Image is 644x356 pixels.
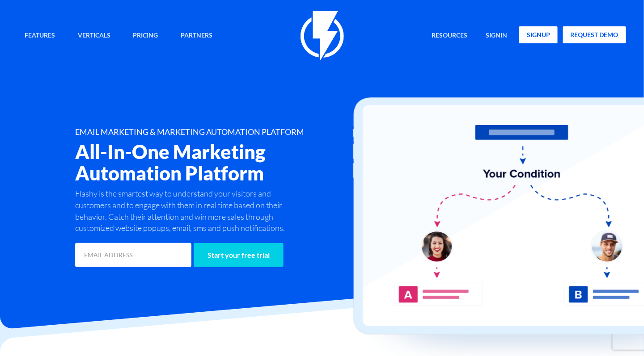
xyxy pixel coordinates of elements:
a: Features [18,26,62,46]
h1: EMAIL MARKETING & MARKETING AUTOMATION PLATFORM [75,128,366,137]
input: EMAIL ADDRESS [75,243,191,267]
a: Partners [174,26,219,46]
a: signup [519,26,558,43]
input: Start your free trial [194,243,284,267]
p: Flashy is the smartest way to understand your visitors and customers and to engage with them in r... [75,188,290,234]
a: Resources [425,26,474,46]
a: request demo [563,26,626,43]
a: Verticals [71,26,117,46]
a: Pricing [126,26,165,46]
h2: All-In-One Marketing Automation Platform [75,141,366,184]
a: signin [479,26,514,46]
